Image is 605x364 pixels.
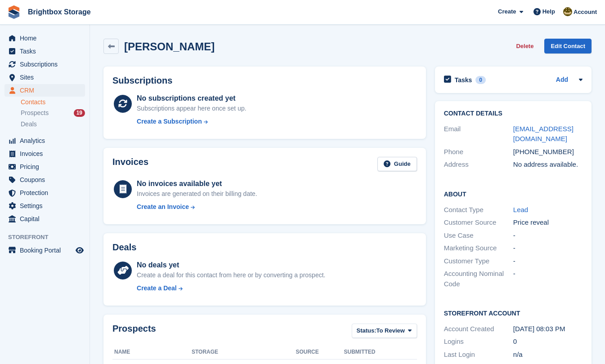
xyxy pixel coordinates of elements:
[137,117,202,126] div: Create a Subscription
[444,147,513,157] div: Phone
[20,173,74,186] span: Coupons
[20,84,74,97] span: CRM
[24,4,94,19] a: Brightbox Storage
[4,200,85,212] a: menu
[4,134,85,147] a: menu
[4,71,85,84] a: menu
[20,58,74,71] span: Subscriptions
[21,109,49,117] span: Prospects
[21,108,85,118] a: Prospects 19
[112,324,156,340] h2: Prospects
[20,147,74,160] span: Invoices
[444,205,513,215] div: Contact Type
[137,117,246,126] a: Create a Subscription
[124,40,215,53] h2: [PERSON_NAME]
[8,233,90,242] span: Storefront
[137,202,189,212] div: Create an Invoice
[544,39,592,53] a: Edit Contact
[20,32,74,44] span: Home
[513,243,583,253] div: -
[137,93,246,104] div: No subscriptions created yet
[137,189,257,199] div: Invoices are generated on their billing date.
[444,324,513,334] div: Account Created
[444,231,513,241] div: Use Case
[296,345,344,360] th: Source
[20,200,74,212] span: Settings
[513,324,583,334] div: [DATE] 08:03 PM
[112,242,136,253] h2: Deals
[444,124,513,144] div: Email
[563,7,572,16] img: Viki
[344,345,390,360] th: Submitted
[444,110,583,117] h2: Contact Details
[444,350,513,360] div: Last Login
[4,213,85,225] a: menu
[112,75,417,86] h2: Subscriptions
[444,218,513,228] div: Customer Source
[556,75,568,85] a: Add
[444,269,513,289] div: Accounting Nominal Code
[513,160,583,170] div: No address available.
[74,109,85,117] div: 19
[444,160,513,170] div: Address
[137,271,325,280] div: Create a deal for this contact from here or by converting a prospect.
[4,147,85,160] a: menu
[4,45,85,58] a: menu
[20,134,74,147] span: Analytics
[112,157,148,172] h2: Invoices
[444,337,513,347] div: Logins
[21,120,37,129] span: Deals
[542,7,555,16] span: Help
[20,45,74,58] span: Tasks
[513,269,583,289] div: -
[20,213,74,225] span: Capital
[444,256,513,266] div: Customer Type
[512,39,537,53] button: Delete
[513,206,528,213] a: Lead
[20,186,74,199] span: Protection
[4,186,85,199] a: menu
[192,345,296,360] th: Storage
[137,202,257,212] a: Create an Invoice
[4,58,85,71] a: menu
[4,173,85,186] a: menu
[74,245,85,256] a: Preview store
[4,244,85,257] a: menu
[20,244,74,257] span: Booking Portal
[475,76,486,84] div: 0
[20,71,74,84] span: Sites
[513,147,583,157] div: [PHONE_NUMBER]
[444,243,513,253] div: Marketing Source
[357,326,376,335] span: Status:
[352,324,417,338] button: Status: To Review
[376,326,405,335] span: To Review
[455,76,472,84] h2: Tasks
[4,160,85,173] a: menu
[444,189,583,198] h2: About
[4,84,85,97] a: menu
[21,98,85,107] a: Contacts
[513,125,574,143] a: [EMAIL_ADDRESS][DOMAIN_NAME]
[574,8,597,17] span: Account
[513,218,583,228] div: Price reveal
[137,260,325,271] div: No deals yet
[513,350,583,360] div: n/a
[377,157,417,172] a: Guide
[513,256,583,266] div: -
[137,178,257,189] div: No invoices available yet
[137,284,325,293] a: Create a Deal
[7,5,21,19] img: stora-icon-8386f47178a22dfd0bd8f6a31ec36ba5ce8667c1dd55bd0f319d3a0aa187defe.svg
[444,308,583,317] h2: Storefront Account
[498,7,516,16] span: Create
[513,231,583,241] div: -
[513,337,583,347] div: 0
[112,345,192,360] th: Name
[137,104,246,113] div: Subscriptions appear here once set up.
[20,160,74,173] span: Pricing
[21,120,85,129] a: Deals
[4,32,85,44] a: menu
[137,284,177,293] div: Create a Deal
